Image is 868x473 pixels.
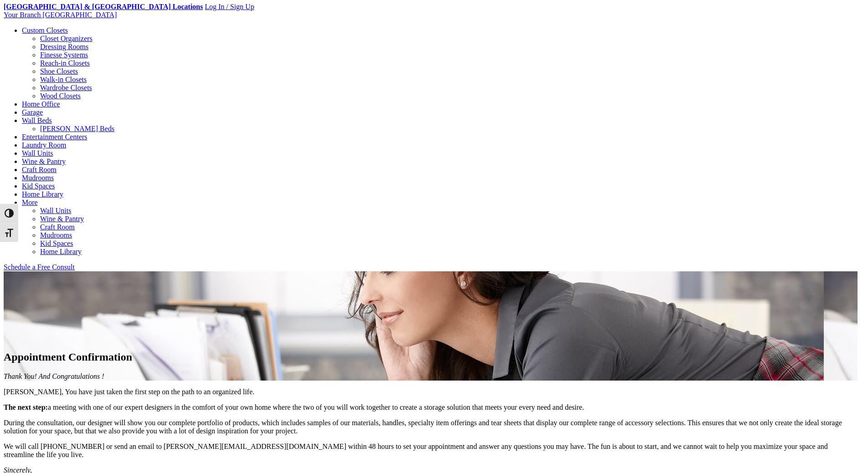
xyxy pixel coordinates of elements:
[22,117,52,124] a: Wall Beds
[22,182,55,190] a: Kid Spaces
[22,100,60,108] a: Home Office
[22,133,87,141] a: Entertainment Centers
[40,76,87,83] a: Walk-in Closets
[4,263,75,271] a: Schedule a Free Consult (opens a dropdown menu)
[22,198,38,206] a: More menu text will display only on big screen
[22,26,68,34] a: Custom Closets
[22,166,56,173] a: Craft Room
[4,11,41,19] span: Your Branch
[4,372,104,380] em: Thank You! And Congratulations !
[22,149,53,157] a: Wall Units
[4,388,254,396] span: [PERSON_NAME], You have just taken the first step on the path to an organized life.
[22,158,66,165] a: Wine & Pantry
[40,248,82,255] a: Home Library
[4,351,858,363] h1: Appointment Confirmation
[205,3,254,10] a: Log In / Sign Up
[40,67,78,75] a: Shoe Closets
[40,239,73,247] a: Kid Spaces
[4,419,858,435] p: During the consultation, our designer will show you our complete portfolio of products, which inc...
[40,92,81,100] a: Wood Closets
[4,3,203,10] a: [GEOGRAPHIC_DATA] & [GEOGRAPHIC_DATA] Locations
[40,231,72,239] a: Mudrooms
[4,442,858,459] p: We will call [PHONE_NUMBER] or send an email to [PERSON_NAME][EMAIL_ADDRESS][DOMAIN_NAME] within ...
[42,11,117,19] span: [GEOGRAPHIC_DATA]
[40,215,84,223] a: Wine & Pantry
[40,84,92,92] a: Wardrobe Closets
[40,125,114,132] a: [PERSON_NAME] Beds
[22,174,54,182] a: Mudrooms
[4,403,48,411] strong: The next step:
[40,35,92,42] a: Closet Organizers
[22,108,43,116] a: Garage
[40,51,88,59] a: Finesse Systems
[4,403,858,412] p: a meeting with one of our expert designers in the comfort of your own home where the two of you w...
[40,223,75,231] a: Craft Room
[40,43,88,51] a: Dressing Rooms
[22,141,66,149] a: Laundry Room
[40,59,90,67] a: Reach-in Closets
[22,190,63,198] a: Home Library
[40,207,71,214] a: Wall Units
[4,11,117,19] a: Your Branch [GEOGRAPHIC_DATA]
